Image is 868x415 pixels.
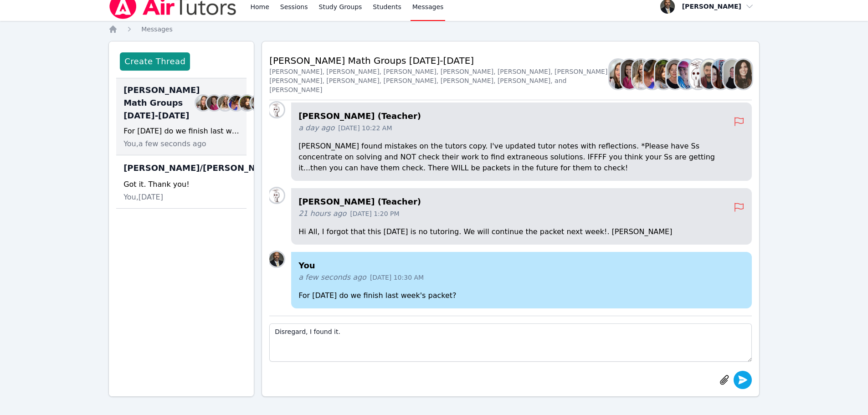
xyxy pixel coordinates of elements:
a: Messages [141,25,173,34]
img: Bernard Estephan [269,252,284,266]
img: Sarah Benzinger [196,96,211,110]
img: Joyce Law [269,188,284,203]
img: Sandra Davis [218,96,232,110]
img: Joyce Law [269,102,284,117]
p: For [DATE] do we finish last week's packet? [298,290,745,301]
img: Rebecca Miller [207,96,221,110]
nav: Breadcrumb [108,25,760,34]
h4: [PERSON_NAME] (Teacher) [298,195,734,208]
p: [PERSON_NAME] found mistakes on the tutors copy. I've updated tutor notes with reflections. *Plea... [298,141,745,174]
span: [PERSON_NAME] Math Groups [DATE]-[DATE] [123,84,200,122]
span: 21 hours ago [298,208,346,219]
div: Got it. Thank you! [123,179,239,190]
p: Hi All, I forgot that this [DATE] is no tutoring. We will continue the packet next week!. [PERSON... [298,226,745,237]
div: [PERSON_NAME], [PERSON_NAME], [PERSON_NAME], [PERSON_NAME], [PERSON_NAME], [PERSON_NAME], [PERSON... [269,67,610,94]
span: [DATE] 10:30 AM [370,273,424,282]
span: Messages [412,2,444,11]
span: [DATE] 1:20 PM [350,209,399,218]
div: For [DATE] do we finish last week's packet? [123,126,239,137]
img: Chelsea Kernan [735,60,752,89]
span: a day ago [298,123,334,133]
h4: [PERSON_NAME] (Teacher) [298,110,734,123]
img: Diana Carle [240,96,254,110]
img: Michelle Dalton [667,60,683,89]
h4: You [298,259,745,272]
span: You, a few seconds ago [123,138,206,149]
img: Leah Hoff [712,60,729,89]
span: a few seconds ago [298,272,366,283]
img: Sandra Davis [632,60,649,89]
textarea: Disregard, I found it. [269,323,752,362]
img: Kendra Byrd [724,60,740,89]
span: [PERSON_NAME]/[PERSON_NAME] [123,162,279,174]
div: [PERSON_NAME]/[PERSON_NAME]Joyce LawGot it. Thank you!You,[DATE] [116,155,247,209]
img: Alexis Asiama [644,60,661,89]
span: [DATE] 10:22 AM [338,123,392,133]
div: [PERSON_NAME] Math Groups [DATE]-[DATE]Sarah BenzingerRebecca MillerSandra DavisAlexis AsiamaDian... [116,78,247,155]
img: Megan Nepshinsky [678,60,695,89]
img: Michelle Dalton [251,96,265,110]
button: Create Thread [120,52,190,71]
img: Joyce Law [689,60,706,89]
span: You, [DATE] [123,192,163,203]
img: Diana Carle [655,60,672,89]
h2: [PERSON_NAME] Math Groups [DATE]-[DATE] [269,54,610,67]
img: Alexis Asiama [229,96,243,110]
span: Messages [141,26,173,33]
img: Sarah Benzinger [610,60,627,89]
img: Rebecca Miller [621,60,638,89]
img: Diaa Walweel [701,60,718,89]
